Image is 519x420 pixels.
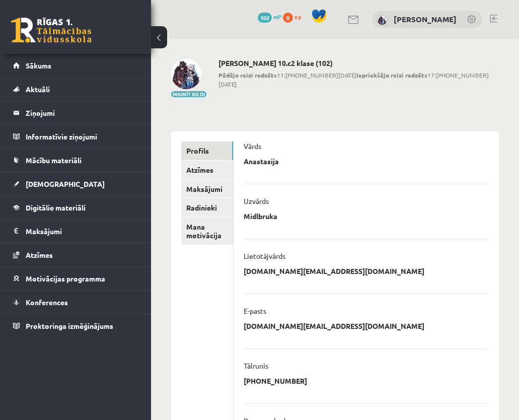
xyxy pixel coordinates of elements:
a: Aktuāli [13,78,138,101]
h2: [PERSON_NAME] 10.c2 klase (102) [218,59,499,67]
a: Atzīmes [13,243,138,266]
a: Mana motivācija [181,218,233,245]
a: 0 xp [283,13,306,21]
a: Proktoringa izmēģinājums [13,314,138,337]
a: [DEMOGRAPHIC_DATA] [13,172,138,195]
a: Maksājumi [181,180,233,198]
a: Maksājumi [13,220,138,243]
b: Pēdējo reizi redzēts [218,71,277,79]
p: [DOMAIN_NAME][EMAIL_ADDRESS][DOMAIN_NAME] [244,266,424,275]
span: 0 [283,13,293,23]
p: [DOMAIN_NAME][EMAIL_ADDRESS][DOMAIN_NAME] [244,321,424,330]
p: Tālrunis [244,361,268,370]
img: Anastasija Midlbruka [377,15,387,25]
a: Digitālie materiāli [13,196,138,219]
span: Atzīmes [26,250,53,259]
legend: Ziņojumi [26,101,138,124]
p: Midlbruka [244,212,277,221]
legend: Maksājumi [26,220,138,243]
p: Uzvārds [244,196,269,205]
span: Mācību materiāli [26,156,82,165]
a: Radinieki [181,198,233,217]
a: Konferences [13,291,138,314]
a: Motivācijas programma [13,267,138,290]
p: [PHONE_NUMBER] [244,376,307,385]
a: Atzīmes [181,161,233,179]
a: Ziņojumi [13,101,138,124]
button: Mainīt bildi [171,91,206,97]
a: Profils [181,142,233,160]
span: Digitālie materiāli [26,203,86,212]
a: 102 mP [258,13,281,21]
p: Vārds [244,142,261,151]
p: Anastasija [244,157,279,166]
img: Anastasija Midlbruka [171,59,201,89]
span: Motivācijas programma [26,274,105,283]
a: [PERSON_NAME] [394,14,457,24]
span: [DEMOGRAPHIC_DATA] [26,179,105,188]
a: Informatīvie ziņojumi [13,125,138,148]
b: Iepriekšējo reizi redzēts [356,71,427,79]
a: Sākums [13,54,138,77]
a: Rīgas 1. Tālmācības vidusskola [11,18,92,43]
span: Sākums [26,61,51,70]
p: Lietotājvārds [244,251,285,260]
span: Proktoringa izmēģinājums [26,321,113,330]
span: 11:[PHONE_NUMBER][DATE] 17:[PHONE_NUMBER][DATE] [218,71,499,89]
span: Konferences [26,298,68,307]
span: Aktuāli [26,85,50,94]
span: 102 [258,13,272,23]
a: Mācību materiāli [13,149,138,172]
p: E-pasts [244,306,266,315]
legend: Informatīvie ziņojumi [26,125,138,148]
span: xp [294,13,301,21]
span: mP [273,13,281,21]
